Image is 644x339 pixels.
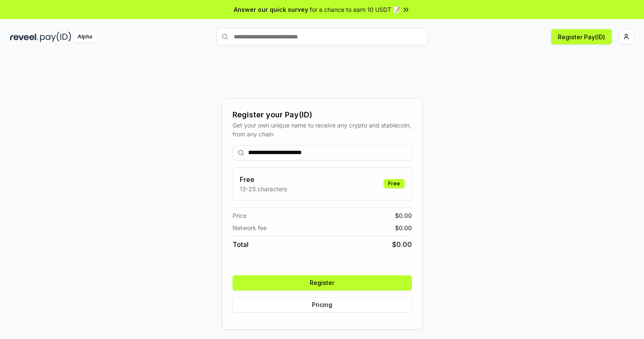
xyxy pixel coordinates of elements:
[240,184,287,193] p: 13-25 characters
[233,275,412,290] button: Register
[233,297,412,312] button: Pricing
[233,211,246,220] span: Price
[233,109,412,121] div: Register your Pay(ID)
[233,239,249,250] span: Total
[10,32,38,42] img: reveel_dark
[73,32,97,42] div: Alpha
[551,29,612,44] button: Register Pay(ID)
[233,223,267,232] span: Network fee
[395,223,412,232] span: $ 0.00
[240,174,287,184] h3: Free
[233,121,412,138] div: Get your own unique name to receive any crypto and stablecoin, from any chain
[40,32,71,42] img: pay_id
[234,5,308,14] span: Answer our quick survey
[310,5,400,14] span: for a chance to earn 10 USDT 📝
[384,179,405,188] div: Free
[395,211,412,220] span: $ 0.00
[392,239,412,250] span: $ 0.00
